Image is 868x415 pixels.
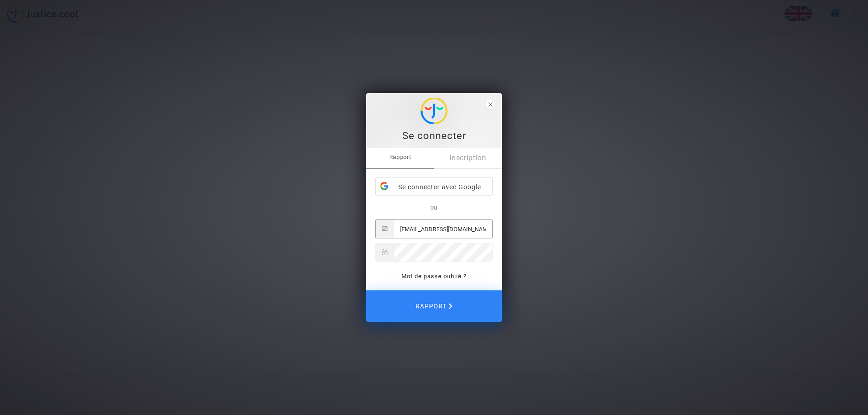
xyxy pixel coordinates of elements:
font: Inscription [449,154,486,162]
font: Rapport [389,154,411,160]
font: Se connecter [402,130,466,141]
a: Mot de passe oublié ? [401,273,467,280]
a: Inscription [434,148,502,168]
font: ou [430,204,438,211]
font: Se connecter avec Google [398,183,481,191]
font: Rapport [415,303,447,310]
input: Mot de passe [394,243,492,261]
button: Rapport [366,290,502,322]
span: fermer [486,99,495,109]
input: E-mail [394,220,492,238]
div: Se connecter [371,129,497,143]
